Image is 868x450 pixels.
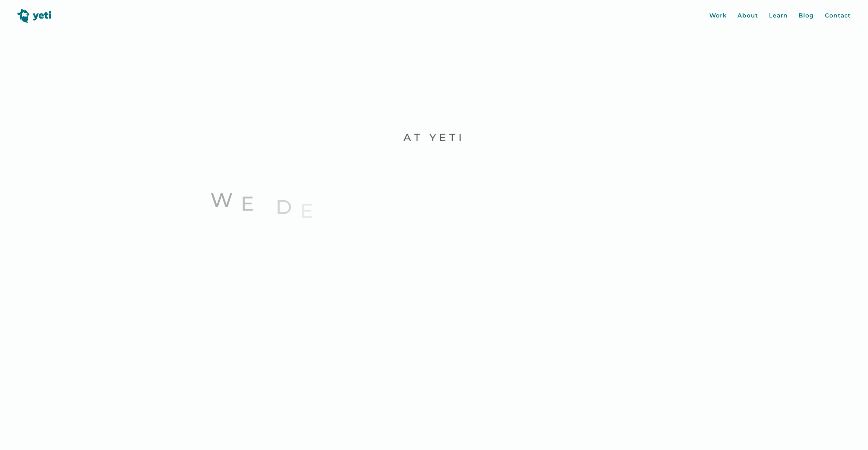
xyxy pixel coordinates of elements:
[300,198,321,224] span: e
[17,9,51,23] img: Yeti logo
[769,11,788,20] a: Learn
[709,11,727,20] a: Work
[241,191,262,217] span: e
[825,11,851,20] a: Contact
[798,11,814,20] a: Blog
[210,187,241,213] span: W
[737,11,758,20] a: About
[191,131,677,144] p: At Yeti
